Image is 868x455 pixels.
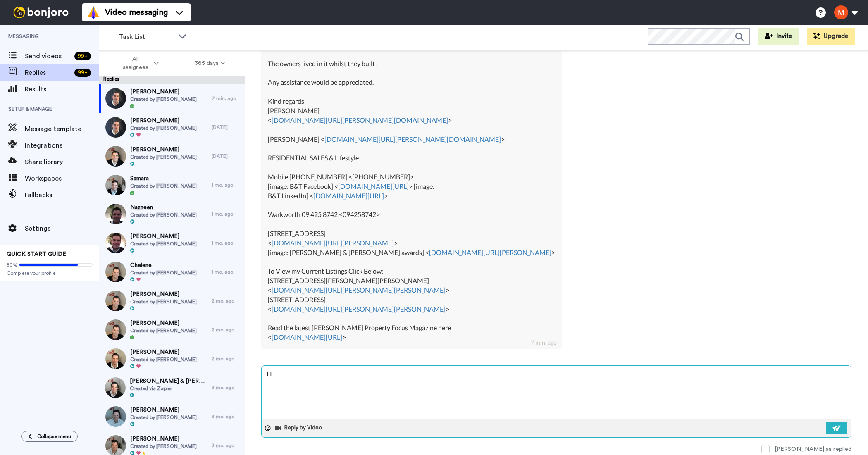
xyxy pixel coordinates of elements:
div: 3 mo. ago [212,413,241,420]
span: [PERSON_NAME] [130,88,197,96]
div: 7 min. ago [531,338,557,347]
span: [PERSON_NAME] [130,406,197,414]
img: af1a2447-55c9-4a97-b220-a0ecc5455218-thumb.jpg [105,319,126,340]
span: Video messaging [105,7,168,18]
span: Created by [PERSON_NAME] [130,269,197,276]
div: 3 mo. ago [212,442,241,449]
span: Chelene [130,261,197,269]
button: Reply by Video [274,422,324,434]
span: Task List [119,32,174,42]
a: [DOMAIN_NAME][URL] [338,182,409,190]
span: [PERSON_NAME] [130,348,197,356]
span: Created by [PERSON_NAME] [130,212,197,218]
div: 1 mo. ago [212,269,241,275]
button: 365 days [177,56,243,71]
img: 6f791c55-59c1-4249-bd9f-2f3694cedfd8-thumb.jpg [105,146,126,167]
span: Send videos [25,51,71,61]
a: [DOMAIN_NAME][URL] [313,192,384,200]
div: 2 mo. ago [212,298,241,304]
span: Created by [PERSON_NAME] [130,327,197,334]
span: Created by [PERSON_NAME] [130,154,197,160]
button: Collapse menu [21,431,78,442]
a: [DOMAIN_NAME][URL][PERSON_NAME][PERSON_NAME] [272,286,446,294]
a: [DOMAIN_NAME][URL][PERSON_NAME][DOMAIN_NAME] [324,135,501,143]
div: [PERSON_NAME] as replied [775,445,851,453]
img: 22353a6c-c125-4fe0-b2b0-e217b0722219-thumb.jpg [105,175,126,195]
span: [PERSON_NAME] [130,232,197,241]
span: Created by [PERSON_NAME] [130,125,197,131]
span: [PERSON_NAME] [130,435,197,443]
img: send-white.svg [832,425,842,431]
a: [PERSON_NAME]Created by [PERSON_NAME][DATE] [99,113,245,142]
span: Created by [PERSON_NAME] [130,96,197,102]
span: Integrations [25,141,99,150]
a: [PERSON_NAME]Created by [PERSON_NAME]3 mo. ago [99,402,245,431]
img: 57c3eae0-c872-4119-a684-325665ff79cf-thumb.jpg [105,204,126,224]
a: [DOMAIN_NAME][URL][PERSON_NAME][PERSON_NAME] [272,305,446,313]
img: 21d5295b-cca2-4744-95df-56cc399a1d28-thumb.jpg [105,406,126,427]
span: [PERSON_NAME] [130,117,197,125]
div: [DATE] [212,153,241,160]
button: Invite [758,28,799,45]
a: [PERSON_NAME] & [PERSON_NAME]Created via Zapier3 mo. ago [99,373,245,402]
div: 2 mo. ago [212,355,241,362]
span: 80% [7,262,17,268]
img: 295385ef-8967-42a2-9634-3409e74d0fb5-thumb.jpg [105,117,126,138]
span: Settings [25,224,99,233]
a: [PERSON_NAME]Created by [PERSON_NAME]2 mo. ago [99,344,245,373]
a: [DOMAIN_NAME][URL] [272,333,342,341]
span: Created via Zapier [130,385,207,392]
span: Created by [PERSON_NAME] [130,298,197,305]
span: [PERSON_NAME] & [PERSON_NAME] [130,377,207,385]
span: Results [25,84,99,94]
a: [PERSON_NAME]Created by [PERSON_NAME]2 mo. ago [99,315,245,344]
img: 233e0dd7-ba94-4541-8530-a946525a99ff-thumb.jpg [105,233,126,253]
span: All assignees [119,55,152,71]
a: [DOMAIN_NAME][URL][PERSON_NAME] [272,239,394,247]
span: [PERSON_NAME] [130,145,197,154]
a: [DOMAIN_NAME][URL][PERSON_NAME][DOMAIN_NAME] [272,116,448,124]
img: 13d0547d-15b6-4bb5-864e-a7017640bb88-thumb.jpg [105,348,126,369]
span: Nazneen [130,203,197,212]
img: bj-logo-header-white.svg [10,7,72,18]
img: d2c81f9a-2e6b-483a-8506-54cb785bf0c0-thumb.jpg [105,377,126,398]
div: [DATE] [212,124,241,131]
a: [DOMAIN_NAME][URL][PERSON_NAME] [429,248,551,256]
span: Replies [25,68,71,78]
div: 1 mo. ago [212,240,241,246]
a: [PERSON_NAME]Created by [PERSON_NAME]1 mo. ago [99,229,245,257]
span: Created by [PERSON_NAME] [130,356,197,363]
span: [PERSON_NAME] [130,319,197,327]
div: 7 min. ago [212,95,241,102]
span: Complete your profile [7,270,93,276]
span: Created by [PERSON_NAME] [130,443,197,450]
span: Samara [130,174,197,183]
img: vm-color.svg [87,6,100,19]
span: Collapse menu [37,433,71,440]
a: SamaraCreated by [PERSON_NAME]1 mo. ago [99,171,245,200]
div: 1 mo. ago [212,211,241,217]
div: 99 + [74,69,91,77]
button: All assignees [101,52,177,75]
span: Created by [PERSON_NAME] [130,414,197,421]
a: [PERSON_NAME]Created by [PERSON_NAME]7 min. ago [99,84,245,113]
div: Replies [99,76,245,84]
a: [PERSON_NAME]Created by [PERSON_NAME][DATE] [99,142,245,171]
span: Message template [25,124,99,134]
a: CheleneCreated by [PERSON_NAME]1 mo. ago [99,257,245,286]
div: 3 mo. ago [212,384,241,391]
a: [PERSON_NAME]Created by [PERSON_NAME]2 mo. ago [99,286,245,315]
img: 10861782-51af-4f73-a57b-0a8d1e7afb9d-thumb.jpg [105,262,126,282]
span: QUICK START GUIDE [7,251,66,257]
div: 2 mo. ago [212,326,241,333]
div: 99 + [74,52,91,60]
div: 1 mo. ago [212,182,241,188]
a: NazneenCreated by [PERSON_NAME]1 mo. ago [99,200,245,229]
span: Created by [PERSON_NAME] [130,241,197,247]
img: 940c72f7-97db-468b-8c83-ae8330c4bcc0-thumb.jpg [105,291,126,311]
span: Created by [PERSON_NAME] [130,183,197,189]
span: Fallbacks [25,190,99,200]
button: Upgrade [807,28,855,45]
span: Workspaces [25,174,99,183]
